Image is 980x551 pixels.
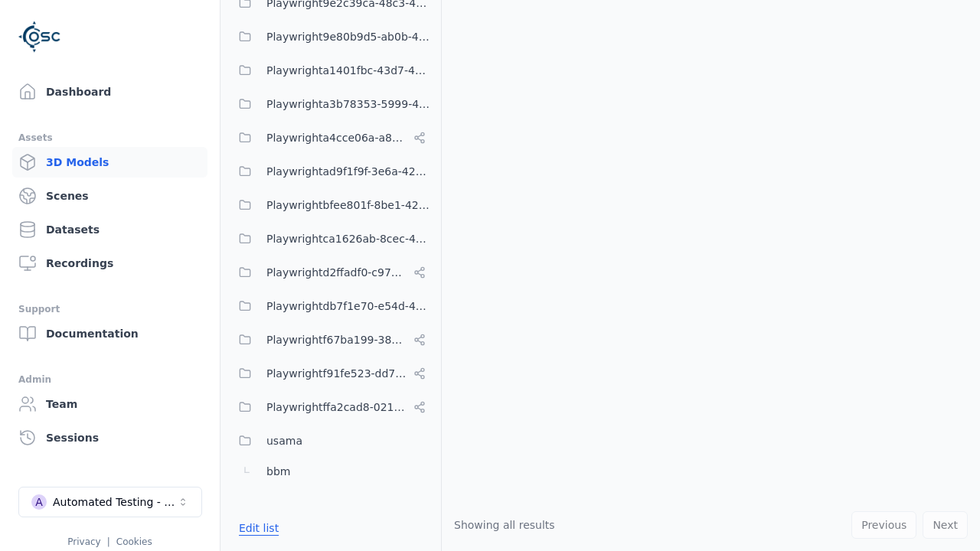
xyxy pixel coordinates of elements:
span: Playwrightdb7f1e70-e54d-4da7-b38d-464ac70cc2ba [266,297,432,315]
button: Playwrightbfee801f-8be1-42a6-b774-94c49e43b650 [230,190,432,220]
a: Sessions [12,422,207,453]
a: Documentation [12,318,207,349]
span: Playwrightca1626ab-8cec-4ddc-b85a-2f9392fe08d1 [266,230,432,248]
span: Playwrightf67ba199-386a-42d1-aebc-3b37e79c7296 [266,331,407,349]
div: A [31,494,47,510]
span: Playwrightffa2cad8-0214-4c2f-a758-8e9593c5a37e [266,398,407,416]
span: Playwrighta4cce06a-a8e6-4c0d-bfc1-93e8d78d750a [266,129,407,147]
span: Playwrightf91fe523-dd75-44f3-a953-451f6070cb42 [266,364,407,383]
div: Assets [18,129,201,147]
button: Playwrightffa2cad8-0214-4c2f-a758-8e9593c5a37e [230,392,432,422]
span: Playwrightd2ffadf0-c973-454c-8fcf-dadaeffcb802 [266,263,407,282]
button: usama [230,425,432,456]
button: Playwright9e80b9d5-ab0b-4e8f-a3de-da46b25b8298 [230,21,432,52]
span: Playwrightbfee801f-8be1-42a6-b774-94c49e43b650 [266,196,432,214]
span: bbm [266,462,290,481]
img: Logo [18,15,61,58]
button: Playwrightca1626ab-8cec-4ddc-b85a-2f9392fe08d1 [230,223,432,254]
button: Playwrightdb7f1e70-e54d-4da7-b38d-464ac70cc2ba [230,291,432,321]
button: Playwrightf67ba199-386a-42d1-aebc-3b37e79c7296 [230,324,432,355]
span: Playwright9e80b9d5-ab0b-4e8f-a3de-da46b25b8298 [266,28,432,46]
span: Playwrightad9f1f9f-3e6a-4231-8f19-c506bf64a382 [266,162,432,181]
div: Automated Testing - Playwright [53,494,177,510]
button: Playwrightd2ffadf0-c973-454c-8fcf-dadaeffcb802 [230,257,432,288]
a: Datasets [12,214,207,245]
a: Privacy [67,536,100,547]
a: Dashboard [12,77,207,107]
a: Scenes [12,181,207,211]
span: usama [266,432,302,450]
button: Playwrightf91fe523-dd75-44f3-a953-451f6070cb42 [230,358,432,389]
button: bbm [230,456,432,487]
div: Admin [18,370,201,389]
button: Playwrighta4cce06a-a8e6-4c0d-bfc1-93e8d78d750a [230,122,432,153]
span: Playwrighta1401fbc-43d7-48dd-a309-be935d99d708 [266,61,432,80]
span: Playwrighta3b78353-5999-46c5-9eab-70007203469a [266,95,432,113]
button: Playwrighta1401fbc-43d7-48dd-a309-be935d99d708 [230,55,432,86]
span: Showing all results [454,519,555,531]
button: Playwrighta3b78353-5999-46c5-9eab-70007203469a [230,89,432,119]
button: Select a workspace [18,487,202,517]
a: 3D Models [12,147,207,178]
span: | [107,536,110,547]
div: Support [18,300,201,318]
a: Cookies [116,536,152,547]
a: Team [12,389,207,419]
button: Edit list [230,514,288,542]
button: Playwrightad9f1f9f-3e6a-4231-8f19-c506bf64a382 [230,156,432,187]
a: Recordings [12,248,207,279]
